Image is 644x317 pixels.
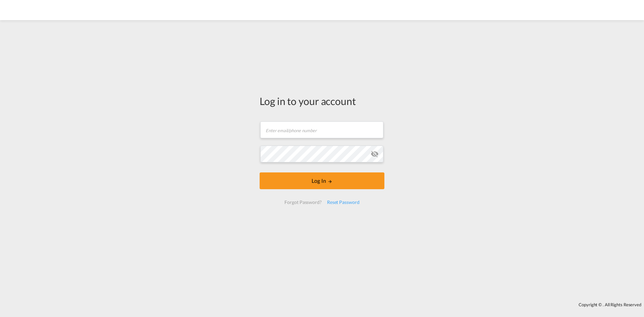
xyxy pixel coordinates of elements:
md-icon: icon-eye-off [371,150,379,158]
input: Enter email/phone number [260,121,383,138]
div: Log in to your account [260,94,384,108]
div: Reset Password [324,196,362,208]
div: Forgot Password? [282,196,324,208]
button: LOGIN [260,172,384,189]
